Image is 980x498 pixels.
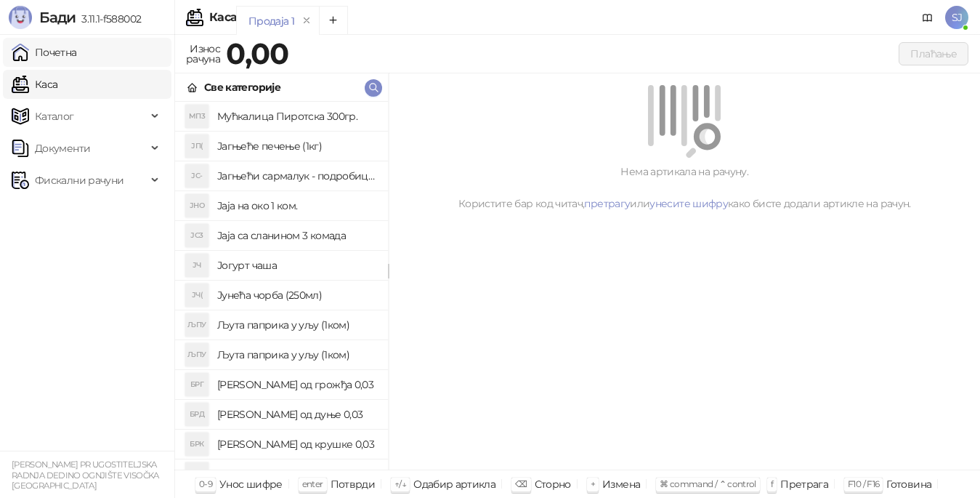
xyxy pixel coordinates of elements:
span: ⌘ command / ⌃ control [660,478,756,489]
a: претрагу [584,197,630,210]
div: ЈС3 [185,224,208,247]
span: F10 / F16 [848,478,879,489]
h4: Јаја са сланином 3 комада [217,224,380,247]
div: Све категорије [204,79,280,95]
h4: [PERSON_NAME] од шљиве 0,03 [217,462,380,486]
span: + [591,478,595,489]
h4: Јаја на око 1 ком. [217,194,380,217]
div: ЈЧ [185,254,208,277]
span: f [771,478,773,489]
strong: 0,00 [226,36,288,71]
div: Сторно [535,475,571,494]
h4: Јогурт чаша [217,254,380,277]
h4: Јунећа чорба (250мл) [217,284,380,307]
h4: Љута паприка у уљу (1ком) [217,313,380,337]
h4: [PERSON_NAME] од грожђа 0,03 [217,373,380,396]
h4: Љута паприка у уљу (1ком) [217,343,380,366]
a: Каса [12,70,57,99]
span: Фискални рачуни [35,166,123,195]
div: Каса [209,12,237,23]
img: Logo [9,6,32,29]
h4: Јагњеће печење (1кг) [217,134,380,158]
h4: Mућкалица Пиротска 300гр. [217,105,380,128]
h4: [PERSON_NAME] од крушке 0,03 [217,433,380,456]
div: ЉПУ [185,313,208,337]
div: ЈНО [185,194,208,217]
span: 3.11.1-f588002 [76,12,141,25]
div: MП3 [185,105,208,128]
button: Add tab [319,6,348,35]
a: унесите шифру [649,197,728,210]
a: Почетна [12,38,77,67]
div: Измена [602,475,640,494]
div: БРК [185,433,208,456]
div: Износ рачуна [183,39,223,68]
div: grid [175,102,392,470]
span: ⌫ [515,478,527,489]
div: БРГ [185,373,208,396]
span: ↑/↓ [394,478,406,489]
span: Каталог [35,102,74,131]
h4: Јагњећи сармалук - подробица 300гр. [217,164,380,188]
button: Плаћање [899,42,968,65]
div: Одабир артикла [413,475,495,494]
div: ЈЧ( [185,284,208,307]
span: Документи [35,134,90,163]
div: ЉПУ [185,343,208,366]
div: БРШ [185,462,208,486]
h4: [PERSON_NAME] од дуње 0,03 [217,403,380,426]
div: Претрага [780,475,828,494]
a: Документација [916,6,939,29]
button: remove [297,15,316,27]
div: Продаја 1 [248,13,294,29]
span: 0-9 [199,478,212,489]
small: [PERSON_NAME] PR UGOSTITELJSKA RADNJA DEDINO OGNJIŠTE VISOČKA [GEOGRAPHIC_DATA] [12,459,159,491]
div: ЈС- [185,164,208,188]
div: Готовина [886,475,931,494]
div: Потврди [331,475,376,494]
div: Унос шифре [219,475,283,494]
span: enter [302,478,323,489]
div: БРД [185,403,208,426]
div: ЈП( [185,134,208,158]
div: Нема артикала на рачуну. Користите бар код читач, или како бисте додали артикле на рачун. [406,164,963,212]
span: SJ [945,6,968,29]
span: Бади [39,9,76,26]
